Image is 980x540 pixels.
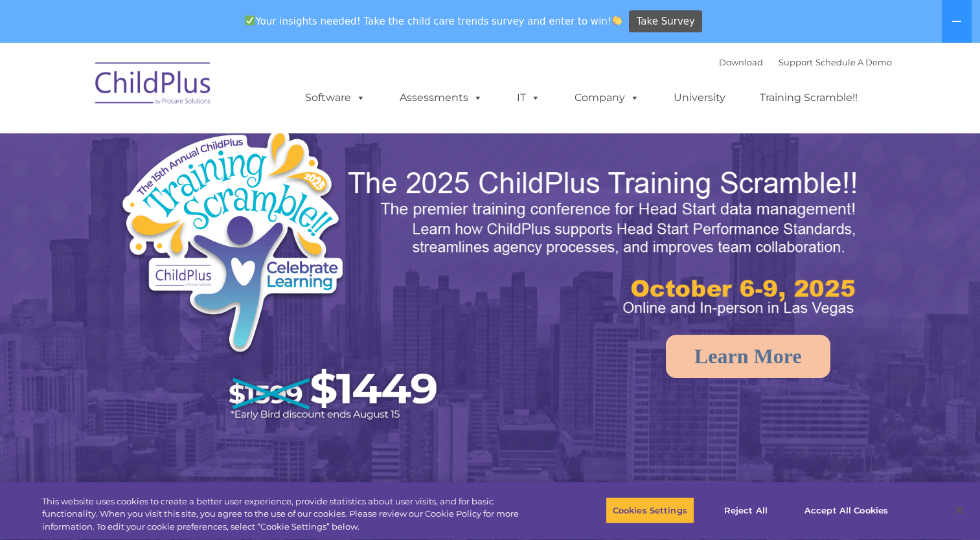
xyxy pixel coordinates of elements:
[719,57,763,67] a: Download
[815,57,892,67] a: Schedule A Demo
[629,10,702,33] a: Take Survey
[637,10,695,33] span: Take Survey
[797,497,895,524] button: Accept All Cookies
[661,85,738,111] a: University
[562,85,652,111] a: Company
[666,335,830,378] a: Learn More
[705,497,786,524] button: Reject All
[42,495,539,534] div: This website uses cookies to create a better user experience, provide statistics about user visit...
[504,85,553,111] a: IT
[387,85,496,111] a: Assessments
[606,497,694,524] button: Cookies Settings
[245,16,255,25] img: ✅
[612,16,622,25] img: 👏
[719,57,892,67] font: |
[89,53,218,118] img: ChildPlus by Procare Solutions
[945,496,974,524] button: Close
[292,85,378,111] a: Software
[240,8,628,34] span: Your insights needed! Take the child care trends survey and enter to win!
[779,57,813,67] a: Support
[747,85,871,111] a: Training Scramble!!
